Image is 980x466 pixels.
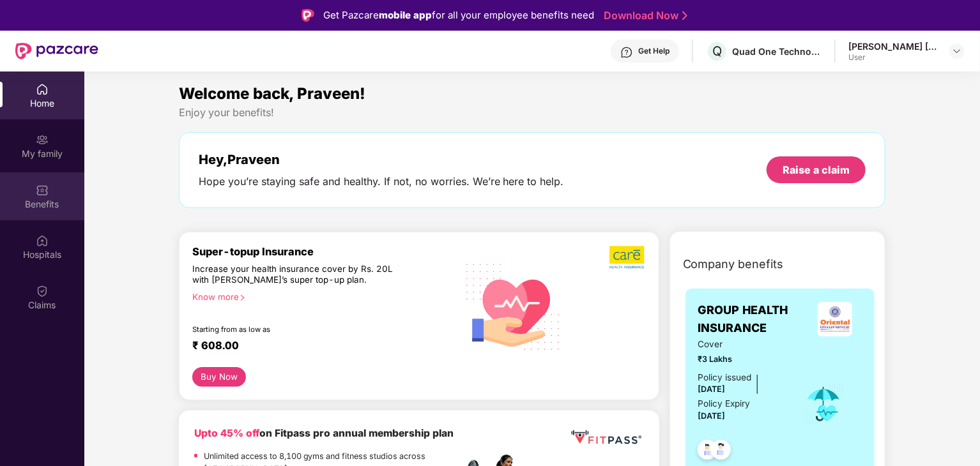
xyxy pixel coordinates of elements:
img: svg+xml;base64,PHN2ZyBpZD0iQmVuZWZpdHMiIHhtbG5zPSJodHRwOi8vd3d3LnczLm9yZy8yMDAwL3N2ZyIgd2lkdGg9Ij... [36,184,49,197]
img: svg+xml;base64,PHN2ZyB3aWR0aD0iMjAiIGhlaWdodD0iMjAiIHZpZXdCb3g9IjAgMCAyMCAyMCIgZmlsbD0ibm9uZSIgeG... [36,133,49,146]
span: right [239,294,246,301]
img: icon [803,383,845,425]
img: svg+xml;base64,PHN2ZyBpZD0iRHJvcGRvd24tMzJ4MzIiIHhtbG5zPSJodHRwOi8vd3d3LnczLm9yZy8yMDAwL3N2ZyIgd2... [952,46,962,56]
img: svg+xml;base64,PHN2ZyBpZD0iQ2xhaW0iIHhtbG5zPSJodHRwOi8vd3d3LnczLm9yZy8yMDAwL3N2ZyIgd2lkdGg9IjIwIi... [36,285,49,297]
div: Enjoy your benefits! [179,106,886,119]
img: New Pazcare Logo [15,43,98,59]
a: Download Now [604,9,684,22]
b: Upto 45% off [194,427,259,439]
div: Quad One Technologies Private Limited [732,45,822,57]
img: Logo [302,9,314,22]
img: Stroke [682,9,687,22]
div: Get Help [638,46,670,56]
img: insurerLogo [818,302,852,336]
div: ₹ 608.00 [192,339,444,354]
span: ₹3 Lakhs [698,353,786,366]
div: Raise a claim [783,163,850,177]
div: Know more [192,292,449,301]
span: Q [712,43,722,59]
div: [PERSON_NAME] [PERSON_NAME] [848,40,938,52]
span: [DATE] [698,411,726,421]
img: fppp.png [569,426,643,449]
b: on Fitpass pro annual membership plan [194,427,454,439]
img: b5dec4f62d2307b9de63beb79f102df3.png [609,245,646,269]
div: Policy issued [698,371,752,384]
button: Buy Now [192,367,247,387]
span: Company benefits [683,255,784,273]
div: Get Pazcare for all your employee benefits need [323,8,594,23]
div: Super-topup Insurance [192,245,457,258]
div: Increase your health insurance cover by Rs. 20L with [PERSON_NAME]’s super top-up plan. [192,264,402,287]
div: Hey, Praveen [199,152,564,167]
img: svg+xml;base64,PHN2ZyBpZD0iSG9tZSIgeG1sbnM9Imh0dHA6Ly93d3cudzMub3JnLzIwMDAvc3ZnIiB3aWR0aD0iMjAiIG... [36,83,49,96]
span: Welcome back, Praveen! [179,84,365,103]
img: svg+xml;base64,PHN2ZyBpZD0iSGVscC0zMngzMiIgeG1sbnM9Imh0dHA6Ly93d3cudzMub3JnLzIwMDAvc3ZnIiB3aWR0aD... [620,46,633,59]
div: User [848,52,938,63]
span: [DATE] [698,384,726,394]
div: Policy Expiry [698,397,751,410]
div: Starting from as low as [192,325,402,334]
div: Hope you’re staying safe and healthy. If not, no worries. We’re here to help. [199,175,564,188]
strong: mobile app [379,9,432,21]
img: svg+xml;base64,PHN2ZyBpZD0iSG9zcGl0YWxzIiB4bWxucz0iaHR0cDovL3d3dy53My5vcmcvMjAwMC9zdmciIHdpZHRoPS... [36,234,49,247]
img: svg+xml;base64,PHN2ZyB4bWxucz0iaHR0cDovL3d3dy53My5vcmcvMjAwMC9zdmciIHhtbG5zOnhsaW5rPSJodHRwOi8vd3... [457,248,570,364]
span: GROUP HEALTH INSURANCE [698,301,808,338]
span: Cover [698,338,786,351]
